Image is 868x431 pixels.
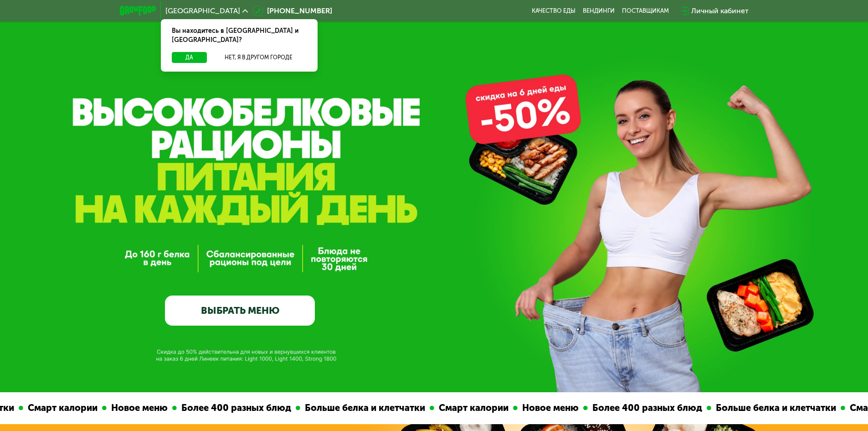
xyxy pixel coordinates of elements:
[172,52,207,63] button: Да
[532,7,575,15] a: Качество еды
[252,5,332,16] a: [PHONE_NUMBER]
[103,401,169,415] div: Новое меню
[691,5,749,16] div: Личный кабинет
[583,7,615,15] a: Вендинги
[165,296,315,326] a: ВЫБРАТЬ МЕНЮ
[297,401,426,415] div: Больше белка и клетчатки
[431,401,510,415] div: Смарт калории
[174,401,293,415] div: Более 400 разных блюд
[20,401,99,415] div: Смарт калории
[161,19,318,52] div: Вы находитесь в [GEOGRAPHIC_DATA] и [GEOGRAPHIC_DATA]?
[708,401,837,415] div: Больше белка и клетчатки
[165,7,240,15] span: [GEOGRAPHIC_DATA]
[585,401,704,415] div: Более 400 разных блюд
[211,52,307,63] button: Нет, я в другом городе
[514,401,580,415] div: Новое меню
[622,7,669,15] div: поставщикам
